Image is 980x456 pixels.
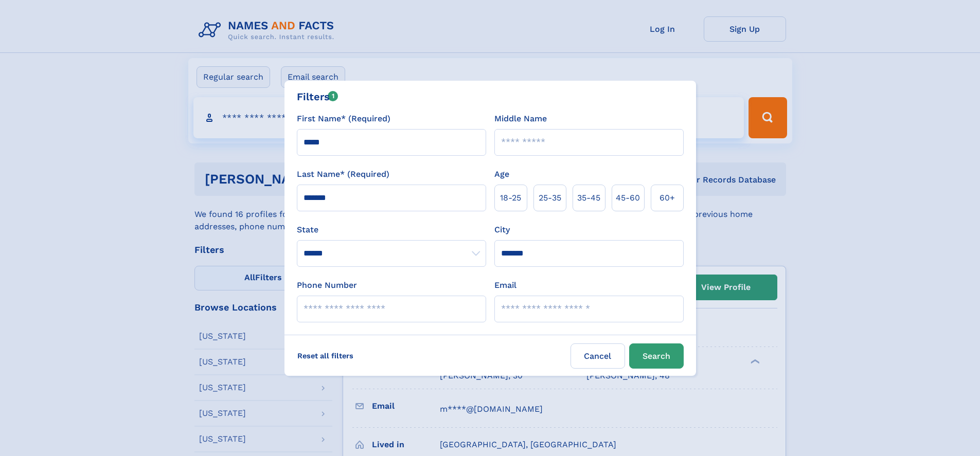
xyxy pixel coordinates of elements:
label: Reset all filters [291,343,360,368]
div: Filters [297,89,338,104]
span: 35‑45 [577,192,600,204]
span: 25‑35 [539,192,561,204]
span: 18‑25 [500,192,521,204]
label: Middle Name [494,113,547,125]
span: 45‑60 [616,192,640,204]
label: State [297,224,486,236]
label: Age [494,168,509,180]
label: Email [494,279,516,291]
label: Cancel [571,343,625,369]
label: City [494,224,510,236]
button: Search [629,343,684,369]
span: 60+ [660,192,675,204]
label: Phone Number [297,279,357,291]
label: First Name* (Required) [297,113,390,125]
label: Last Name* (Required) [297,168,389,180]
